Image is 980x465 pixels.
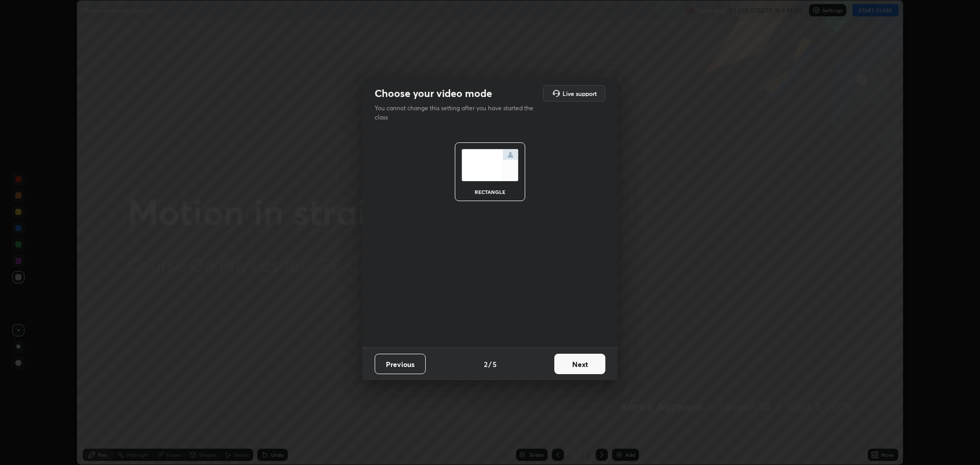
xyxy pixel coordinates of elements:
button: Next [554,354,605,374]
button: Previous [375,354,426,374]
div: rectangle [470,189,510,194]
img: normalScreenIcon.ae25ed63.svg [461,149,519,181]
p: You cannot change this setting after you have started the class [375,104,540,122]
h4: / [488,359,492,370]
h5: Live support [562,90,597,96]
h2: Choose your video mode [375,87,492,100]
h4: 2 [484,359,487,370]
h4: 5 [493,359,497,370]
